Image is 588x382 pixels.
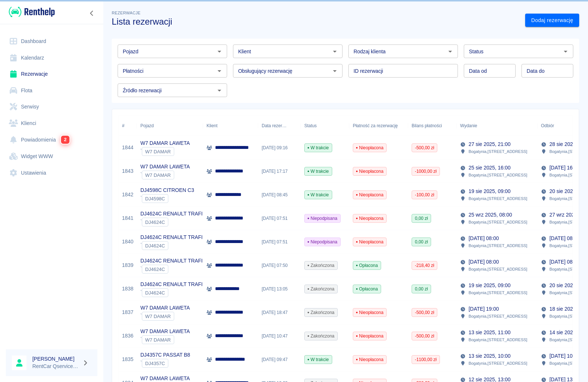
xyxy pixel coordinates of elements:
[305,239,340,245] span: Niepodpisana
[353,262,381,269] span: Opłacona
[353,115,398,136] div: Płatność za rezerwację
[258,277,301,301] div: [DATE] 13:05
[258,160,301,183] div: [DATE] 17:17
[142,219,168,225] span: DJ4624C
[207,115,218,136] div: Klient
[140,218,206,226] div: `
[301,115,349,136] div: Status
[412,333,437,339] span: -500,00 zł
[140,359,190,368] div: `
[142,172,174,178] span: W7 DAMAR
[122,285,133,293] a: 1838
[469,352,510,360] p: 13 sie 2025, 10:00
[140,115,154,136] div: Pojazd
[549,352,580,360] p: [DATE] 10:00
[258,324,301,348] div: [DATE] 10:47
[140,351,190,359] p: DJ4357C PASSAT B8
[412,356,440,363] span: -1100,00 zł
[525,14,579,27] a: Dodaj rezerwację
[142,361,168,366] span: DJ4357C
[61,136,69,144] span: 2
[464,64,516,78] input: DD.MM.YYYY
[469,242,527,249] p: Bogatynia , [STREET_ADDRESS]
[122,191,133,199] a: 1842
[258,301,301,324] div: [DATE] 18:47
[140,304,190,312] p: W7 DAMAR LAWETA
[32,363,79,370] p: RentCar Qservice Damar Parts
[122,261,133,269] a: 1839
[140,265,206,274] div: `
[140,171,190,179] div: `
[258,230,301,254] div: [DATE] 07:51
[521,64,573,78] input: DD.MM.YYYY
[118,115,137,136] div: #
[6,115,97,132] a: Klienci
[214,85,225,96] button: Otwórz
[353,215,386,222] span: Nieopłacona
[32,355,79,363] h6: [PERSON_NAME]
[6,66,97,82] a: Rezerwacje
[469,305,499,313] p: [DATE] 19:00
[140,186,194,194] p: DJ4598C CITROEN C3
[353,333,386,339] span: Nieopłacona
[412,262,437,269] span: -218,40 zł
[412,215,431,222] span: 0,00 zł
[353,309,386,316] span: Nieopłacona
[140,312,190,321] div: `
[412,286,431,292] span: 0,00 zł
[554,121,564,131] button: Sort
[140,288,206,297] div: `
[122,115,125,136] div: #
[142,243,168,249] span: DJ4624C
[140,233,206,241] p: DJ4624C RENAULT TRAFIC
[203,115,258,136] div: Klient
[258,254,301,277] div: [DATE] 07:50
[549,258,580,266] p: [DATE] 08:00
[304,115,317,136] div: Status
[469,164,510,172] p: 25 sie 2025, 16:00
[305,309,337,316] span: Zakończona
[469,329,510,336] p: 13 sie 2025, 11:00
[122,308,133,316] a: 1837
[142,314,174,319] span: W7 DAMAR
[469,313,527,319] p: Bogatynia , [STREET_ADDRESS]
[469,195,527,202] p: Bogatynia , [STREET_ADDRESS]
[140,139,190,147] p: W7 DAMAR LAWETA
[305,192,332,198] span: W trakcie
[412,144,437,151] span: -500,00 zł
[142,149,174,154] span: W7 DAMAR
[140,281,206,288] p: DJ4624C RENAULT TRAFIC
[142,290,168,296] span: DJ4624C
[112,17,519,27] h3: Lista rezerwacji
[469,211,512,219] p: 25 wrz 2025, 08:00
[469,148,527,155] p: Bogatynia , [STREET_ADDRESS]
[122,214,133,222] a: 1841
[140,328,190,335] p: W7 DAMAR LAWETA
[86,8,97,18] button: Zwiń nawigację
[305,168,332,175] span: W trakcie
[6,99,97,115] a: Serwisy
[122,332,133,340] a: 1836
[305,356,332,363] span: W trakcie
[258,183,301,207] div: [DATE] 08:45
[6,148,97,165] a: Widget WWW
[6,82,97,99] a: Flota
[330,66,340,76] button: Otwórz
[412,168,440,175] span: -1000,00 zł
[353,192,386,198] span: Nieopłacona
[140,194,194,203] div: `
[305,286,337,292] span: Zakończona
[140,163,190,171] p: W7 DAMAR LAWETA
[122,144,133,151] a: 1844
[560,46,571,57] button: Otwórz
[142,196,168,201] span: DJ4598C
[112,11,140,15] span: Rezerwacje
[349,115,408,136] div: Płatność za rezerwację
[469,219,527,225] p: Bogatynia , [STREET_ADDRESS]
[408,115,456,136] div: Bilans płatności
[469,188,510,195] p: 19 sie 2025, 09:00
[140,210,206,218] p: DJ4624C RENAULT TRAFIC
[6,50,97,66] a: Kalendarz
[258,115,301,136] div: Data rezerwacji
[305,333,337,339] span: Zakończona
